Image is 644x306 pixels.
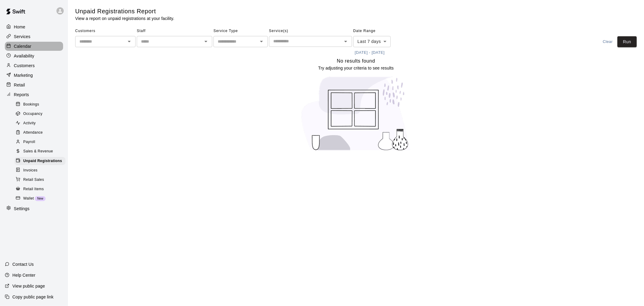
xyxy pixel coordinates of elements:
[75,26,136,36] span: Customers
[14,34,30,40] p: Services
[14,100,66,109] div: Bookings
[14,100,68,109] a: Bookings
[353,36,391,47] div: Last 7 days
[23,168,37,174] span: Invoices
[598,36,617,47] button: Clear
[5,90,63,99] a: Reports
[75,7,174,15] h5: Unpaid Registrations Report
[617,36,637,47] button: Run
[14,138,68,147] a: Payroll
[5,61,63,70] a: Customers
[23,148,53,155] span: Sales & Revenue
[12,272,35,278] p: Help Center
[23,130,43,136] span: Attendance
[14,72,33,78] p: Marketing
[14,82,25,88] p: Retail
[14,129,66,137] div: Attendance
[23,186,44,192] span: Retail Items
[12,261,34,267] p: Contact Us
[213,26,268,36] span: Service Type
[14,176,66,184] div: Retail Sales
[5,22,63,31] a: Home
[12,283,45,289] p: View public page
[14,166,68,175] a: Invoices
[257,37,266,46] button: Open
[14,166,66,175] div: Invoices
[137,26,212,36] span: Staff
[269,26,352,36] span: Service(s)
[14,119,66,128] div: Activity
[14,147,68,156] a: Sales & Revenue
[14,157,66,165] div: Unpaid Registrations
[14,156,68,166] a: Unpaid Registrations
[23,111,43,117] span: Occupancy
[5,80,63,90] a: Retail
[318,65,394,71] p: Try adjusting your criteria to see results
[75,15,174,21] p: View a report on unpaid registrations at your facility.
[14,24,25,30] p: Home
[14,185,66,194] div: Retail Items
[14,184,68,194] a: Retail Items
[23,196,34,202] span: Wallet
[14,147,66,156] div: Sales & Revenue
[5,204,63,213] a: Settings
[23,102,39,108] span: Bookings
[14,43,31,49] p: Calendar
[23,139,35,145] span: Payroll
[337,57,375,65] h6: No results found
[23,120,36,126] span: Activity
[14,206,30,212] p: Settings
[23,158,62,164] span: Unpaid Registrations
[5,51,63,60] a: Availability
[12,294,53,300] p: Copy public page link
[5,32,63,41] a: Services
[14,109,68,119] a: Occupancy
[14,63,35,69] p: Customers
[14,138,66,146] div: Payroll
[5,71,63,80] a: Marketing
[14,128,68,138] a: Attendance
[125,37,133,46] button: Open
[296,71,416,156] img: No results found
[35,197,46,200] span: New
[14,194,68,203] a: WalletNew
[5,42,63,51] a: Calendar
[14,194,66,203] div: WalletNew
[202,37,210,46] button: Open
[14,119,68,128] a: Activity
[353,26,406,36] span: Date Range
[14,92,29,98] p: Reports
[14,175,68,184] a: Retail Sales
[14,110,66,118] div: Occupancy
[341,37,350,46] button: Open
[14,53,34,59] p: Availability
[23,177,44,183] span: Retail Sales
[353,48,386,57] button: [DATE] - [DATE]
